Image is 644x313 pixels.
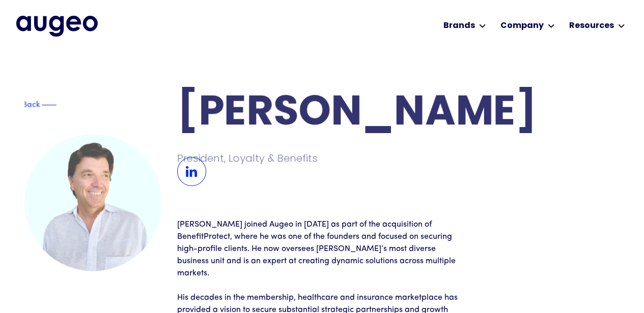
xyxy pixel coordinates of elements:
[22,97,40,109] div: Back
[569,20,614,32] div: Resources
[177,157,206,186] img: LinkedIn Icon
[16,16,98,36] img: Augeo's full logo in midnight blue.
[177,93,620,135] h1: [PERSON_NAME]
[24,100,68,110] a: Blue text arrowBackBlue decorative line
[443,20,475,32] div: Brands
[177,218,467,279] p: [PERSON_NAME] joined Augeo in [DATE] as part of the acquisition of BenefitProtect, where he was o...
[177,151,470,165] div: President, Loyalty & Benefits
[41,99,57,111] img: Blue decorative line
[16,16,98,36] a: home
[177,279,467,292] p: ‍
[500,20,544,32] div: Company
